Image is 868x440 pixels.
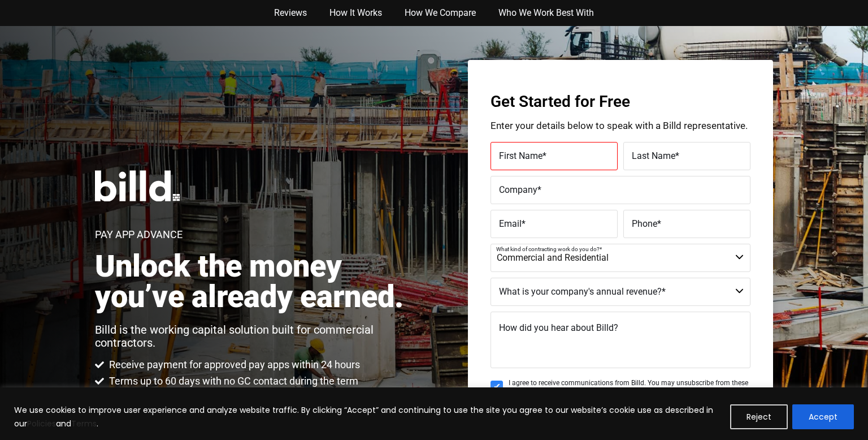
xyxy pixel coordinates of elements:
[730,404,788,429] button: Reject
[499,218,522,229] span: Email
[792,404,854,429] button: Accept
[632,150,675,161] span: Last Name
[491,381,503,393] input: I agree to receive communications from Billd. You may unsubscribe from these communications at an...
[14,403,722,430] p: We use cookies to improve user experience and analyze website traffic. By clicking “Accept” and c...
[499,150,542,161] span: First Name
[106,358,360,372] span: Receive payment for approved pay apps within 24 hours
[95,230,183,240] h1: Pay App Advance
[27,418,56,429] a: Policies
[632,218,657,229] span: Phone
[499,184,537,195] span: Company
[509,379,750,395] span: I agree to receive communications from Billd. You may unsubscribe from these communications at an...
[491,121,750,131] p: Enter your details below to speak with a Billd representative.
[71,418,97,429] a: Terms
[95,323,415,350] p: Billd is the working capital solution built for commercial contractors.
[95,251,415,312] h2: Unlock the money you’ve already earned.
[491,94,750,110] h3: Get Started for Free
[106,374,358,388] span: Terms up to 60 days with no GC contact during the term
[499,322,618,333] span: How did you hear about Billd?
